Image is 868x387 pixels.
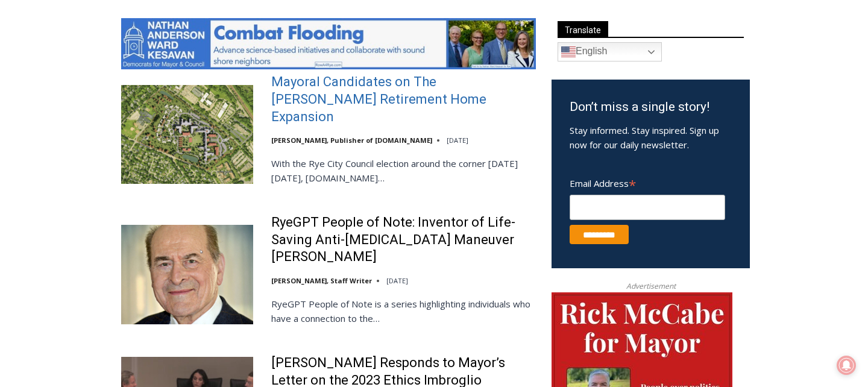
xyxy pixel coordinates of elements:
[271,156,536,185] p: With the Rye City Council election around the corner [DATE][DATE], [DOMAIN_NAME]…
[271,74,536,125] a: Mayoral Candidates on The [PERSON_NAME] Retirement Home Expansion
[558,21,608,37] span: Translate
[271,276,372,285] a: [PERSON_NAME], Staff Writer
[271,297,536,326] p: RyeGPT People of Note is a series highlighting individuals who have a connection to the…
[271,136,432,145] a: [PERSON_NAME], Publisher of [DOMAIN_NAME]
[570,98,732,117] h3: Don’t miss a single story!
[386,276,408,285] time: [DATE]
[614,280,688,292] span: Advertisement
[121,85,253,184] img: Mayoral Candidates on The Osborn Retirement Home Expansion
[315,120,559,147] span: Intern @ [DOMAIN_NAME]
[558,42,662,61] a: English
[121,225,253,324] img: RyeGPT People of Note: Inventor of Life-Saving Anti-Choking Maneuver Dr. Henry Heimlich
[561,45,576,59] img: en
[570,171,725,193] label: Email Address
[447,136,468,145] time: [DATE]
[570,123,732,152] p: Stay informed. Stay inspired. Sign up now for our daily newsletter.
[304,1,570,117] div: "We would have speakers with experience in local journalism speak to us about their experiences a...
[290,117,584,150] a: Intern @ [DOMAIN_NAME]
[271,214,536,266] a: RyeGPT People of Note: Inventor of Life-Saving Anti-[MEDICAL_DATA] Maneuver [PERSON_NAME]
